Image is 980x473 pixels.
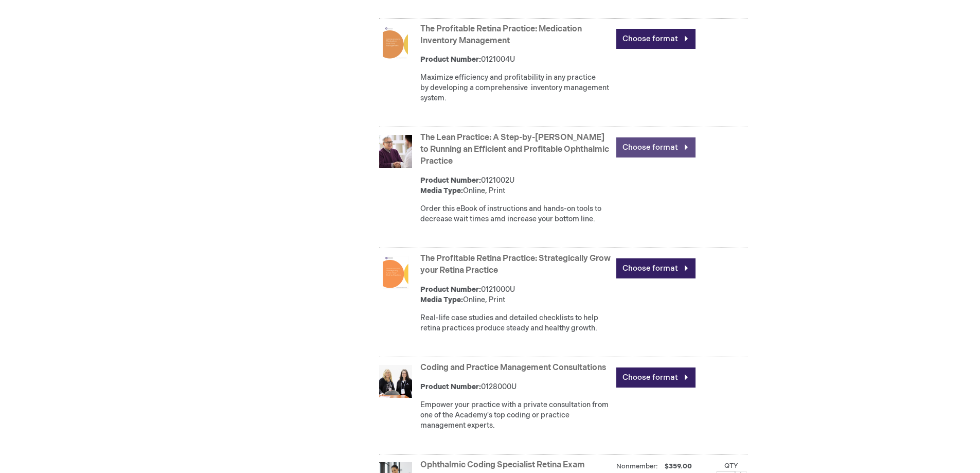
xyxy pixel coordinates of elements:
[420,176,481,185] strong: Product Number:
[616,258,696,278] a: Choose format
[724,462,738,470] label: Qty
[420,460,585,470] a: Ophthalmic Coding Specialist Retina Exam
[420,363,606,373] a: Coding and Practice Management Consultations
[420,24,582,46] a: The Profitable Retina Practice: Medication Inventory Management
[420,295,463,304] strong: Media Type:
[420,186,463,195] strong: Media Type:
[420,55,481,64] strong: Product Number:
[420,133,609,166] a: The Lean Practice: A Step-by-[PERSON_NAME] to Running an Efficient and Profitable Ophthalmic Prac...
[383,26,408,59] img: The Profitable Retina Practice: Medication Inventory Management
[420,313,611,334] div: Real-life case studies and detailed checklists to help retina practices produce steady and health...
[420,285,611,305] div: 0121000U Online, Print
[379,135,412,168] img: The Lean Practice: A Step-by-Step Guide to Running an Efficient and Profitable Ophthalmic Practice
[420,73,609,102] span: Maximize efficiency and profitability in any practice by d .
[420,83,609,102] span: eveloping a comprehensive inventory management system
[420,382,481,391] strong: Product Number:
[420,55,611,65] div: 0121004U
[663,462,693,470] span: $359.00
[379,365,412,398] img: Coding and Practice Management Consultations
[420,382,611,392] div: 0128000U
[420,254,611,275] a: The Profitable Retina Practice: Strategically Grow your Retina Practice
[420,204,611,224] div: Order this eBook of instructions and hands-on tools to decrease wait times amd increase your bott...
[616,367,696,388] a: Choose format
[616,460,658,473] strong: Nonmember:
[616,137,696,157] a: Choose format
[420,176,611,196] div: 0121002U Online, Print
[420,400,611,431] div: Empower your practice with a private consultation from one of the Academy's top coding or practic...
[420,285,481,294] strong: Product Number:
[379,256,412,289] img: The Profitable Retina Practice: Strategically Grow your Retina Practice
[616,29,696,49] a: Choose format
